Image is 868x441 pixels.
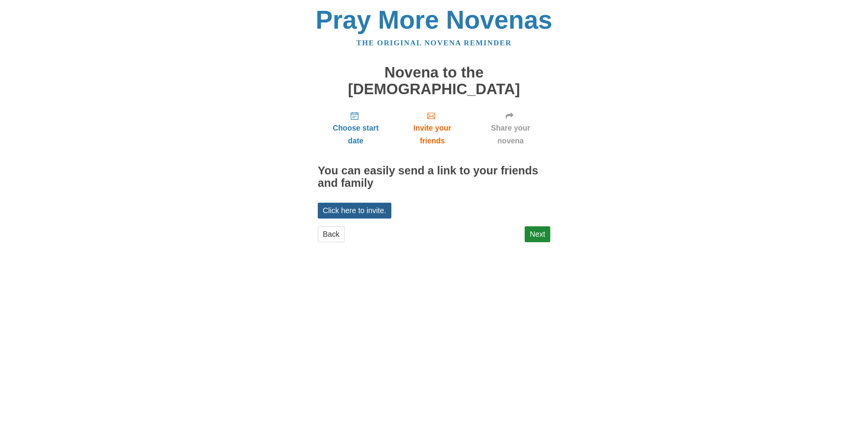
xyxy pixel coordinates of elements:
a: Choose start date [318,105,394,151]
h1: Novena to the [DEMOGRAPHIC_DATA] [318,64,550,97]
span: Share your novena [479,122,542,147]
span: Choose start date [325,122,386,147]
h2: You can easily send a link to your friends and family [318,165,550,189]
a: Share your novena [471,105,550,151]
span: Invite your friends [401,122,463,147]
a: Next [525,226,550,242]
a: Pray More Novenas [316,5,553,34]
a: Invite your friends [394,105,471,151]
a: Back [318,226,344,242]
a: Click here to invite. [318,203,391,219]
a: The original novena reminder [356,39,512,47]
